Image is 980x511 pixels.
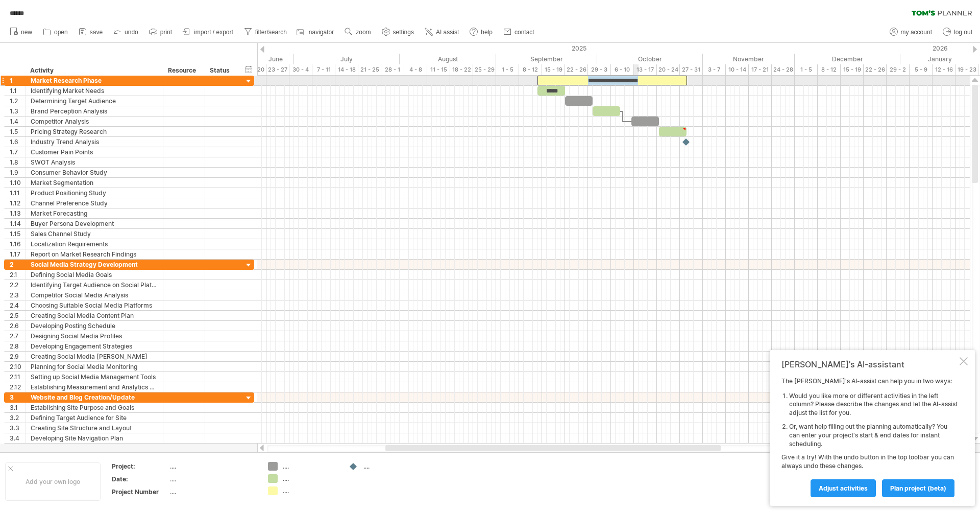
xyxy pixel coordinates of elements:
[864,64,887,75] div: 22 - 26
[31,270,158,280] div: Defining Social Media Goals
[955,64,978,75] div: 19 - 23
[146,26,175,39] a: print
[160,29,172,36] span: print
[31,341,158,351] div: Developing Engagement Strategies
[781,359,958,369] div: [PERSON_NAME]'s AI-assistant
[31,198,158,208] div: Channel Preference Study
[749,64,772,75] div: 17 - 21
[31,433,158,443] div: Developing Site Navigation Plan
[283,474,338,483] div: ....
[772,64,795,75] div: 24 - 28
[294,54,400,64] div: July 2025
[427,64,450,75] div: 11 - 15
[31,311,158,320] div: Creating Social Media Content Plan
[393,29,414,36] span: settings
[657,64,680,75] div: 20 - 24
[422,26,462,39] a: AI assist
[542,64,565,75] div: 15 - 19
[31,208,158,218] div: Market Forecasting
[819,484,868,492] span: Adjust activities
[210,65,232,76] div: Status
[565,64,588,75] div: 22 - 26
[289,64,312,75] div: 30 - 4
[31,76,158,85] div: Market Research Phase
[501,26,537,39] a: contact
[882,479,954,497] a: plan project (beta)
[31,188,158,198] div: Product Positioning Study
[10,260,25,269] div: 2
[31,249,158,259] div: Report on Market Research Findings
[335,64,358,75] div: 14 - 18
[358,64,381,75] div: 21 - 25
[31,137,158,147] div: Industry Trend Analysis
[283,486,338,495] div: ....
[31,300,158,310] div: Choosing Suitable Social Media Platforms
[496,64,519,75] div: 1 - 5
[31,117,158,126] div: Competitor Analysis
[795,64,818,75] div: 1 - 5
[10,423,25,433] div: 3.3
[31,372,158,382] div: Setting up Social Media Management Tools
[31,239,158,249] div: Localization Requirements
[10,270,25,280] div: 2.1
[10,208,25,218] div: 1.13
[40,26,71,39] a: open
[283,462,338,471] div: ....
[295,26,337,39] a: navigator
[31,280,158,290] div: Identifying Target Audience on Social Platforms
[31,423,158,433] div: Creating Site Structure and Layout
[31,106,158,116] div: Brand Perception Analysis
[10,290,25,300] div: 2.3
[168,65,199,76] div: Resource
[473,64,496,75] div: 25 - 29
[10,229,25,239] div: 1.15
[112,487,168,496] div: Project Number
[309,29,334,36] span: navigator
[170,487,256,496] div: ....
[241,26,290,39] a: filter/search
[10,362,25,371] div: 2.10
[611,64,634,75] div: 6 - 10
[10,76,25,85] div: 1
[363,462,419,471] div: ....
[31,413,158,423] div: Defining Target Audience for Site
[481,29,493,36] span: help
[170,462,256,471] div: ....
[31,403,158,412] div: Establishing Site Purpose and Goals
[30,65,157,76] div: Activity
[940,26,975,39] a: log out
[31,362,158,371] div: Planning for Social Media Monitoring
[841,64,864,75] div: 15 - 19
[90,29,103,36] span: save
[10,403,25,412] div: 3.1
[379,26,417,39] a: settings
[436,29,459,36] span: AI assist
[21,29,32,36] span: new
[31,290,158,300] div: Competitor Social Media Analysis
[496,54,597,64] div: September 2025
[450,64,473,75] div: 18 - 22
[890,484,946,492] span: plan project (beta)
[781,377,958,497] div: The [PERSON_NAME]'s AI-assist can help you in two ways: Give it a try! With the undo button in th...
[10,413,25,423] div: 3.2
[10,157,25,167] div: 1.8
[795,54,900,64] div: December 2025
[266,64,289,75] div: 23 - 27
[10,433,25,443] div: 3.4
[703,54,795,64] div: November 2025
[519,64,542,75] div: 8 - 12
[180,26,236,39] a: import / export
[10,188,25,198] div: 1.11
[31,331,158,341] div: Designing Social Media Profiles
[10,352,25,361] div: 2.9
[10,300,25,310] div: 2.4
[887,26,935,39] a: my account
[10,341,25,351] div: 2.8
[10,147,25,157] div: 1.7
[10,178,25,188] div: 1.10
[10,311,25,320] div: 2.5
[170,475,256,483] div: ....
[10,382,25,392] div: 2.12
[31,157,158,167] div: SWOT Analysis
[112,475,168,483] div: Date:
